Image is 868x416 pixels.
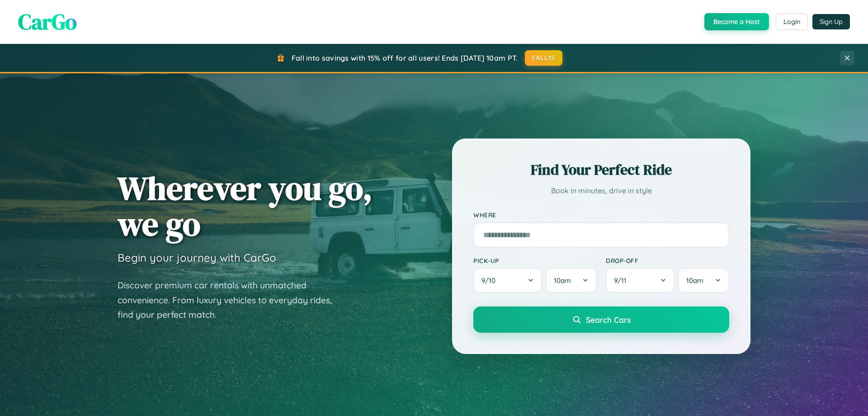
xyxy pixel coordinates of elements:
[481,276,500,285] span: 9 / 10
[473,160,729,180] h2: Find Your Perfect Ride
[118,278,344,322] p: Discover premium car rentals with unmatched convenience. From luxury vehicles to everyday rides, ...
[473,257,597,264] label: Pick-up
[812,14,850,29] button: Sign Up
[118,251,276,264] h3: Begin your journey with CarGo
[292,53,518,62] span: Fall into savings with 15% off for all users! Ends [DATE] 10am PT.
[678,268,729,293] button: 10am
[606,257,729,264] label: Drop-off
[18,7,77,37] span: CarGo
[473,268,542,293] button: 9/10
[776,14,808,30] button: Login
[586,315,631,325] span: Search Cars
[614,276,631,285] span: 9 / 11
[118,170,373,242] h1: Wherever you go, we go
[704,13,769,30] button: Become a Host
[473,184,729,197] p: Book in minutes, drive in style
[473,211,729,219] label: Where
[546,268,597,293] button: 10am
[686,276,703,285] span: 10am
[554,276,571,285] span: 10am
[525,50,563,66] button: FALL15
[473,306,729,333] button: Search Cars
[606,268,675,293] button: 9/11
